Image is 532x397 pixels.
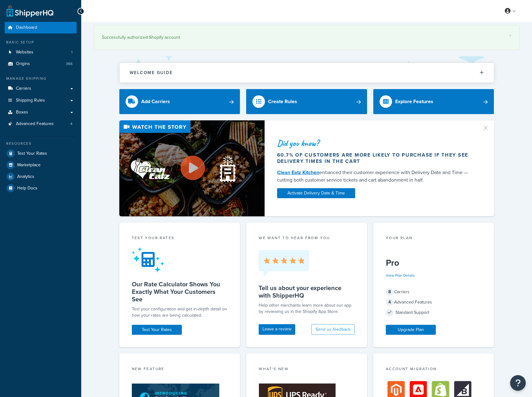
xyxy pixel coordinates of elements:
div: Carriers [386,288,482,296]
span: Help Docs [17,186,37,191]
span: Origins [16,61,30,67]
div: Resources [5,141,77,146]
a: Websites1 [5,47,77,58]
span: Advanced Features [16,121,54,127]
div: New Feature [132,366,228,373]
span: 4 [386,299,393,306]
a: × [509,33,511,38]
a: Test Your Rates [5,148,77,159]
h5: Our Rate Calculator Shows You Exactly What Your Customers See [132,280,228,303]
span: Dashboard [16,25,37,30]
a: Activate Delivery Date & Time [277,188,355,198]
div: Test your rates [132,235,228,242]
a: Origins366 [5,58,77,70]
span: Marketplace [17,163,41,168]
div: What's New [259,366,355,373]
a: Shipping Rules [5,95,77,106]
a: Help Docs [5,183,77,194]
div: enhanced their customer experience with Delivery Date and Time — cutting both customer service ti... [277,169,475,184]
li: Origins [5,58,77,70]
h2: Welcome Guide [130,70,173,75]
div: Account Migration [386,366,482,373]
a: View Plan Details [386,273,415,278]
a: Test Your Rates [132,325,182,335]
a: Advanced Features4 [5,118,77,130]
span: 4 [70,121,72,127]
div: Did you know? [277,139,475,148]
a: Upgrade Plan [386,325,436,335]
div: Explore Features [395,97,433,106]
span: 8 [386,288,393,296]
img: Video thumbnail [119,120,265,216]
a: Leave a review [259,324,295,335]
a: Explore Features [373,89,494,114]
a: Marketplace [5,159,77,171]
span: Analytics [17,174,34,179]
span: Boxes [16,110,28,115]
a: Clean Eatz Kitchen [277,169,319,176]
button: Welcome Guide [120,63,494,83]
div: Basic Setup [5,40,77,45]
span: 366 [66,61,72,67]
span: Carriers [16,86,31,91]
div: Manage Shipping [5,76,77,81]
button: Send us feedback [311,324,355,335]
a: Dashboard [5,22,77,33]
h5: Pro [386,258,482,268]
div: Add Carriers [141,97,170,106]
div: Successfully authorized Shopify account [102,33,511,42]
a: Carriers [5,83,77,94]
span: 1 [71,50,72,55]
div: Advanced Features [386,298,482,307]
span: Websites [16,50,33,55]
button: Open Resource Center [510,375,526,391]
div: Test your configuration and get in-depth detail on how your rates are being calculated. [132,306,228,319]
li: Advanced Features [5,118,77,130]
span: Shipping Rules [16,98,45,103]
div: 60.7% of customers are more likely to purchase if they see delivery times in the cart [277,152,475,164]
h5: Tell us about your experience with ShipperHQ [259,284,355,299]
div: Standard Support [386,308,482,317]
div: Your Plan [386,235,482,242]
a: Boxes [5,107,77,118]
span: Test Your Rates [17,151,47,156]
li: Websites [5,47,77,58]
a: Add Carriers [119,89,240,114]
p: Help other merchants learn more about our app by reviewing us in the Shopify App Store. [259,302,355,315]
p: we want to hear from you [259,235,355,241]
a: Create Rules [246,89,367,114]
a: Analytics [5,171,77,182]
div: Create Rules [268,97,297,106]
